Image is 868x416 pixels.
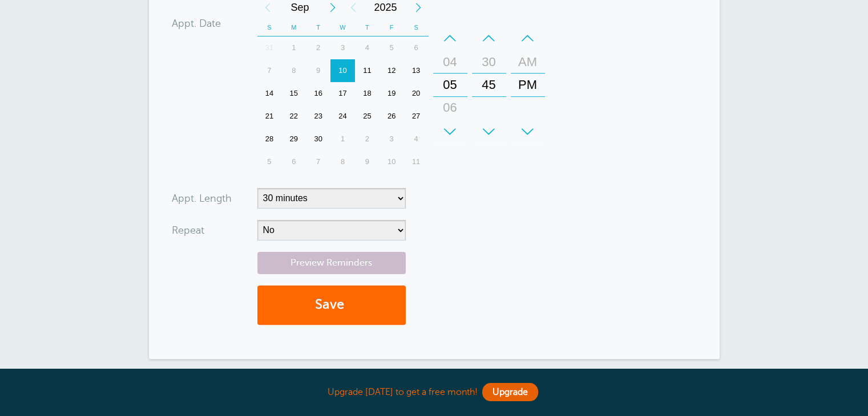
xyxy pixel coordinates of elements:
div: 07 [437,119,464,142]
th: T [306,19,330,36]
div: Upgrade [DATE] to get a free month! [149,380,720,405]
div: Wednesday, September 17 [330,82,355,105]
div: 16 [306,82,330,105]
div: 05 [437,74,464,96]
div: 7 [306,150,330,173]
div: PM [514,74,542,96]
div: Friday, September 5 [380,36,404,59]
div: 25 [355,105,380,128]
div: Saturday, September 6 [404,36,429,59]
div: Sunday, October 5 [257,150,282,173]
div: AM [514,51,542,74]
div: 20 [404,82,429,105]
div: 24 [330,105,355,128]
div: Saturday, October 4 [404,128,429,150]
a: Preview Reminders [257,252,406,274]
div: 3 [330,36,355,59]
div: 45 [475,74,503,96]
div: 9 [355,150,380,173]
div: Sunday, September 7 [257,59,282,82]
div: 4 [355,36,380,59]
div: Tuesday, September 30 [306,128,330,150]
div: Wednesday, October 8 [330,150,355,173]
div: 5 [257,150,282,173]
div: Saturday, October 11 [404,150,429,173]
div: 11 [404,150,429,173]
div: 11 [355,59,380,82]
div: Minutes [472,27,506,143]
div: 31 [257,36,282,59]
div: Thursday, September 4 [355,36,380,59]
th: T [355,19,380,36]
div: Thursday, October 2 [355,128,380,150]
div: Hours [433,27,467,143]
div: 4 [404,128,429,150]
div: 8 [281,59,306,82]
div: 15 [281,82,306,105]
div: 9 [306,59,330,82]
div: 10 [380,150,404,173]
label: Repeat [172,225,204,235]
div: Monday, September 29 [281,128,306,150]
a: Upgrade [482,383,538,401]
div: Friday, September 12 [380,59,404,82]
label: Appt. Length [172,193,232,203]
div: 30 [306,128,330,150]
div: 14 [257,82,282,105]
div: Thursday, September 18 [355,82,380,105]
div: Friday, October 10 [380,150,404,173]
div: 1 [330,128,355,150]
div: Monday, September 1 [281,36,306,59]
div: Tuesday, October 7 [306,150,330,173]
div: Monday, September 15 [281,82,306,105]
div: Monday, October 6 [281,150,306,173]
div: Friday, September 19 [380,82,404,105]
div: Sunday, September 14 [257,82,282,105]
div: 17 [330,82,355,105]
div: 1 [281,36,306,59]
div: 13 [404,59,429,82]
div: 7 [257,59,282,82]
div: Sunday, August 31 [257,36,282,59]
div: 18 [355,82,380,105]
div: Wednesday, September 3 [330,36,355,59]
div: Today, Wednesday, September 10 [330,59,355,82]
div: 2 [306,36,330,59]
div: 06 [437,96,464,119]
div: Saturday, September 20 [404,82,429,105]
div: Wednesday, October 1 [330,128,355,150]
div: Monday, September 8 [281,59,306,82]
div: 19 [380,82,404,105]
div: 30 [475,51,503,74]
div: 21 [257,105,282,128]
div: 2 [355,128,380,150]
div: Thursday, September 25 [355,105,380,128]
div: Friday, September 26 [380,105,404,128]
div: Tuesday, September 9 [306,59,330,82]
div: Tuesday, September 16 [306,82,330,105]
div: 8 [330,150,355,173]
div: 28 [257,128,282,150]
div: 29 [281,128,306,150]
div: Tuesday, September 2 [306,36,330,59]
th: W [330,19,355,36]
button: Save [257,286,406,325]
div: Thursday, October 9 [355,150,380,173]
div: Friday, October 3 [380,128,404,150]
th: S [404,19,429,36]
label: Appt. Date [172,18,221,28]
div: Sunday, September 28 [257,128,282,150]
div: 27 [404,105,429,128]
div: 10 [330,59,355,82]
div: Saturday, September 27 [404,105,429,128]
div: 12 [380,59,404,82]
div: Tuesday, September 23 [306,105,330,128]
div: Saturday, September 13 [404,59,429,82]
div: 04 [437,51,464,74]
div: Sunday, September 21 [257,105,282,128]
th: F [380,19,404,36]
th: M [281,19,306,36]
div: 22 [281,105,306,128]
div: Wednesday, September 24 [330,105,355,128]
div: 6 [281,150,306,173]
